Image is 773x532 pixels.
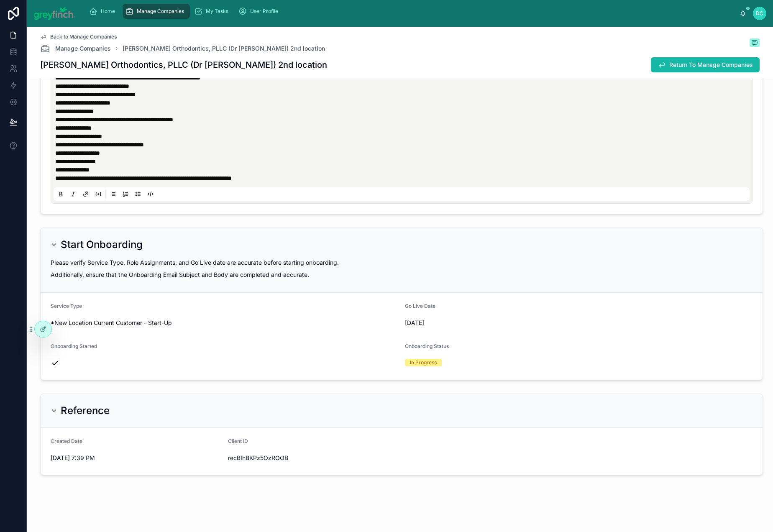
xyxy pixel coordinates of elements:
[101,8,115,15] span: Home
[669,61,753,69] span: Return To Manage Companies
[228,454,399,462] span: recBIhBKPz5OzROOB
[51,438,82,444] span: Created Date
[51,270,753,279] p: Additionally, ensure that the Onboarding Email Subject and Body are completed and accurate.
[123,4,190,19] a: Manage Companies
[51,454,221,462] span: [DATE] 7:39 PM
[40,43,111,54] a: Manage Companies
[61,404,110,417] h2: Reference
[405,303,435,309] span: Go Live Date
[228,438,248,444] span: Client ID
[756,10,763,17] span: DC
[137,8,184,15] span: Manage Companies
[410,359,437,366] div: In Progress
[51,258,753,267] p: Please verify Service Type, Role Assignments, and Go Live date are accurate before starting onboa...
[33,7,76,20] img: App logo
[40,33,117,40] a: Back to Manage Companies
[51,343,97,349] span: Onboarding Started
[51,303,82,309] span: Service Type
[82,2,740,20] div: scrollable content
[61,238,143,251] h2: Start Onboarding
[50,33,117,40] span: Back to Manage Companies
[405,343,449,349] span: Onboarding Status
[236,4,284,19] a: User Profile
[192,4,234,19] a: My Tasks
[51,319,172,327] span: *New Location Current Customer - Start-Up
[250,8,278,15] span: User Profile
[206,8,228,15] span: My Tasks
[87,4,121,19] a: Home
[651,57,760,72] button: Return To Manage Companies
[40,59,327,71] h1: [PERSON_NAME] Orthodontics, PLLC (Dr [PERSON_NAME]) 2nd location
[405,319,753,327] span: [DATE]
[55,44,111,53] span: Manage Companies
[123,44,325,53] a: [PERSON_NAME] Orthodontics, PLLC (Dr [PERSON_NAME]) 2nd location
